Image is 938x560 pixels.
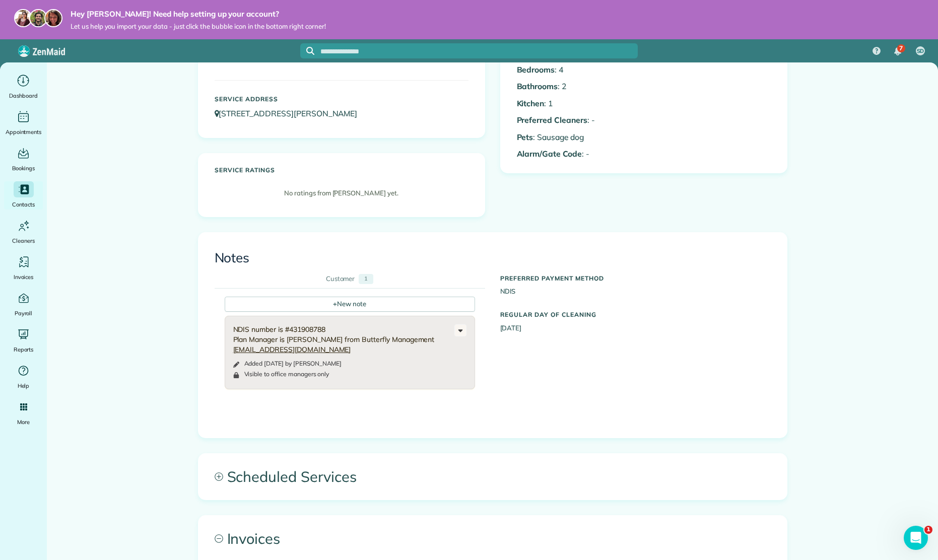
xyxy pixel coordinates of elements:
[4,363,43,391] a: Help
[215,108,367,118] a: [STREET_ADDRESS][PERSON_NAME]
[18,381,30,391] span: Help
[904,526,928,550] iframe: Intercom live chat
[15,308,33,318] span: Payroll
[517,64,636,76] p: : 4
[899,44,903,52] span: 7
[300,47,314,55] button: Focus search
[4,254,43,282] a: Invoices
[14,272,34,282] span: Invoices
[244,360,342,367] time: Added [DATE] by [PERSON_NAME]
[500,311,771,318] h5: Regular day of cleaning
[9,91,38,101] span: Dashboard
[14,9,32,27] img: maria-72a9807cf96188c08ef61303f053569d2e2a8a1cde33d635c8a3ac13582a053d.jpg
[359,274,373,284] div: 1
[4,145,43,173] a: Bookings
[244,370,329,378] div: Visible to office managers only
[306,47,314,55] svg: Focus search
[917,47,924,55] span: SD
[4,218,43,246] a: Cleaners
[17,417,30,427] span: More
[6,127,42,137] span: Appointments
[233,324,454,355] div: NDIS number is #431908788 Plan Manager is [PERSON_NAME] from Butterfly Management
[44,9,62,27] img: michelle-19f622bdf1676172e81f8f8fba1fb50e276960ebfe0243fe18214015130c80e4.jpg
[517,132,533,142] b: Pets
[517,131,636,143] p: : Sausage dog
[12,163,35,173] span: Bookings
[326,274,355,284] div: Customer
[500,275,771,282] h5: Preferred Payment Method
[233,345,351,354] a: [EMAIL_ADDRESS][DOMAIN_NAME]
[517,148,636,160] p: : -
[215,167,468,173] h5: Service ratings
[517,81,636,92] p: : 2
[225,297,475,312] div: New note
[333,299,337,308] span: +
[198,454,787,500] a: Scheduled Services
[517,64,555,75] b: Bedrooms
[517,149,582,159] b: Alarm/Gate Code
[4,181,43,209] a: Contacts
[4,109,43,137] a: Appointments
[887,40,908,62] div: 7 unread notifications
[14,344,34,355] span: Reports
[215,96,468,102] h5: Service Address
[12,236,35,246] span: Cleaners
[924,526,932,534] span: 1
[864,39,938,62] nav: Main
[517,81,558,91] b: Bathrooms
[517,115,587,125] b: Preferred Cleaners
[71,9,326,19] strong: Hey [PERSON_NAME]! Need help setting up your account?
[4,326,43,355] a: Reports
[71,22,326,31] span: Let us help you import your data - just click the bubble icon in the bottom right corner!
[220,188,463,198] p: No ratings from [PERSON_NAME] yet.
[215,251,771,265] h3: Notes
[517,98,545,108] b: Kitchen
[29,9,47,27] img: jorge-587dff0eeaa6aab1f244e6dc62b8924c3b6ad411094392a53c71c6c4a576187d.jpg
[517,98,636,109] p: : 1
[493,270,778,333] div: NDIS [DATE]
[517,114,636,126] p: : -
[4,290,43,318] a: Payroll
[4,73,43,101] a: Dashboard
[12,199,35,209] span: Contacts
